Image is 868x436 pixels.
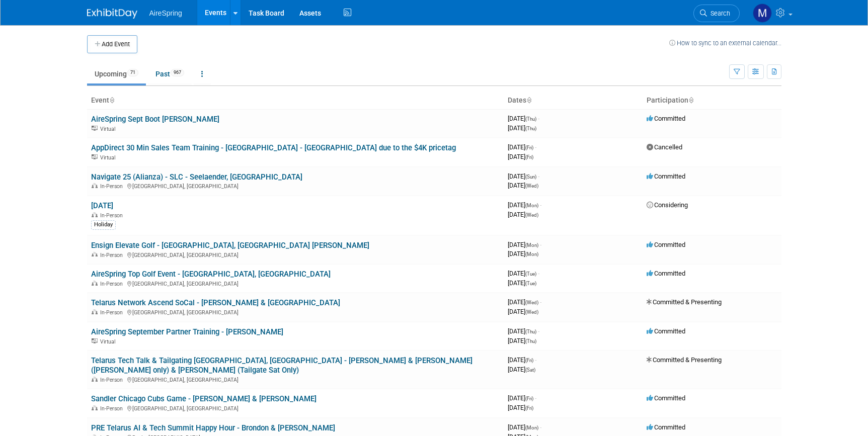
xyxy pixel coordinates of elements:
span: (Fri) [525,405,533,411]
span: (Mon) [525,251,538,257]
span: Committed [647,241,685,248]
span: - [538,327,539,335]
a: Past967 [148,64,192,83]
span: Committed & Presenting [647,356,722,364]
a: AireSpring Sept Boot [PERSON_NAME] [91,115,219,124]
span: [DATE] [508,298,541,306]
img: In-Person Event [92,183,98,188]
span: Committed [647,327,685,335]
div: [GEOGRAPHIC_DATA], [GEOGRAPHIC_DATA] [91,308,500,316]
span: In-Person [100,252,126,258]
span: (Wed) [525,309,538,315]
span: In-Person [100,281,126,287]
span: (Sun) [525,174,536,180]
span: [DATE] [508,124,536,132]
span: - [540,241,541,248]
a: [DATE] [91,201,113,210]
span: [DATE] [508,279,536,287]
span: [DATE] [508,172,539,180]
span: - [535,394,536,402]
th: Event [87,92,504,109]
a: AireSpring Top Golf Event - [GEOGRAPHIC_DATA], [GEOGRAPHIC_DATA] [91,270,331,279]
span: [DATE] [508,153,533,160]
span: Search [707,10,730,17]
span: (Tue) [525,281,536,286]
th: Dates [504,92,643,109]
span: - [540,423,541,431]
a: Sort by Event Name [109,96,114,104]
span: - [540,298,541,306]
span: In-Person [100,377,126,383]
span: (Mon) [525,242,538,248]
span: (Fri) [525,396,533,401]
img: In-Person Event [92,377,98,382]
img: In-Person Event [92,252,98,257]
div: [GEOGRAPHIC_DATA], [GEOGRAPHIC_DATA] [91,182,500,190]
span: [DATE] [508,182,538,189]
span: [DATE] [508,404,533,411]
span: (Sat) [525,367,535,373]
span: (Mon) [525,203,538,208]
img: In-Person Event [92,309,98,314]
span: [DATE] [508,423,541,431]
a: Ensign Elevate Golf - [GEOGRAPHIC_DATA], [GEOGRAPHIC_DATA] [PERSON_NAME] [91,241,369,250]
img: Virtual Event [92,154,98,159]
a: Sandler Chicago Cubs Game - [PERSON_NAME] & [PERSON_NAME] [91,394,317,403]
span: (Thu) [525,126,536,131]
span: (Fri) [525,154,533,160]
img: In-Person Event [92,281,98,286]
div: [GEOGRAPHIC_DATA], [GEOGRAPHIC_DATA] [91,404,500,412]
span: In-Person [100,309,126,316]
a: AireSpring September Partner Training - [PERSON_NAME] [91,327,283,336]
span: - [538,115,539,122]
span: (Thu) [525,329,536,334]
span: Committed [647,172,685,180]
span: Committed [647,423,685,431]
span: [DATE] [508,270,539,277]
span: (Thu) [525,338,536,344]
span: Virtual [100,154,118,161]
div: [GEOGRAPHIC_DATA], [GEOGRAPHIC_DATA] [91,250,500,258]
div: [GEOGRAPHIC_DATA], [GEOGRAPHIC_DATA] [91,279,500,287]
span: Committed & Presenting [647,298,722,306]
span: [DATE] [508,250,538,257]
span: 967 [171,69,184,76]
a: PRE Telarus AI & Tech Summit Happy Hour - Brondon & [PERSON_NAME] [91,423,335,432]
a: Sort by Participation Type [688,96,693,104]
a: Search [693,5,740,22]
span: [DATE] [508,308,538,315]
span: Committed [647,115,685,122]
span: [DATE] [508,201,541,209]
span: - [540,201,541,209]
span: In-Person [100,212,126,219]
a: Upcoming71 [87,64,146,83]
span: (Thu) [525,116,536,122]
img: ExhibitDay [87,9,137,19]
a: AppDirect 30 Min Sales Team Training - [GEOGRAPHIC_DATA] - [GEOGRAPHIC_DATA] due to the $4K pricetag [91,143,456,152]
span: [DATE] [508,366,535,373]
span: [DATE] [508,337,536,344]
span: Virtual [100,126,118,132]
img: Mariana Bolanos [753,4,772,23]
span: Considering [647,201,688,209]
span: (Mon) [525,425,538,430]
span: - [535,356,536,364]
img: In-Person Event [92,212,98,217]
span: 71 [127,69,138,76]
span: (Wed) [525,300,538,305]
a: Telarus Network Ascend SoCal - [PERSON_NAME] & [GEOGRAPHIC_DATA] [91,298,340,307]
span: [DATE] [508,211,538,218]
span: Committed [647,394,685,402]
span: In-Person [100,405,126,412]
img: Virtual Event [92,338,98,343]
span: [DATE] [508,143,536,151]
a: Telarus Tech Talk & Tailgating [GEOGRAPHIC_DATA], [GEOGRAPHIC_DATA] - [PERSON_NAME] & [PERSON_NAM... [91,356,472,375]
th: Participation [643,92,781,109]
span: [DATE] [508,394,536,402]
span: - [538,270,539,277]
a: Sort by Start Date [526,96,531,104]
span: (Fri) [525,358,533,363]
span: [DATE] [508,327,539,335]
span: [DATE] [508,356,536,364]
a: How to sync to an external calendar... [669,39,781,47]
